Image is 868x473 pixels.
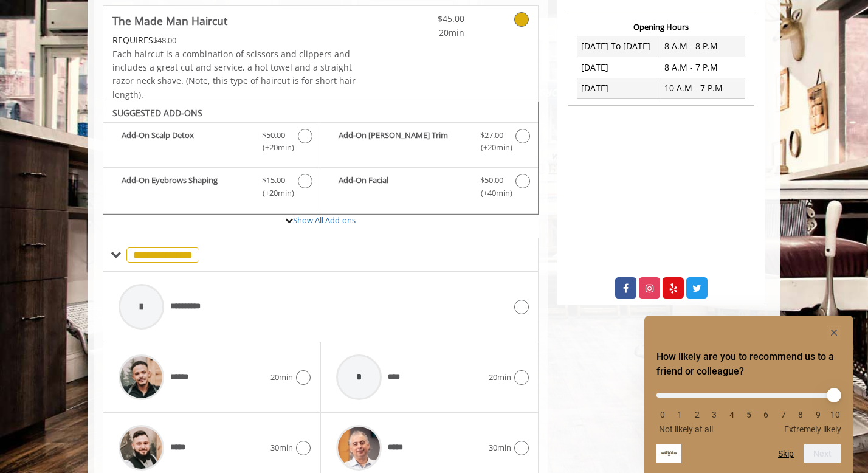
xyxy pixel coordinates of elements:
[656,410,669,419] li: 0
[661,36,745,57] td: 8 A.M - 8 P.M
[656,384,841,434] div: How likely are you to recommend us to a friend or colleague? Select an option from 0 to 10, with ...
[326,174,531,202] label: Add-On Facial
[112,48,356,100] span: Each haircut is a combination of scissors and clippers and includes a great cut and service, a ho...
[743,410,755,419] li: 5
[726,410,738,419] li: 4
[760,410,772,419] li: 6
[577,78,661,98] td: [DATE]
[393,26,464,40] span: 20min
[661,78,745,98] td: 10 A.M - 7 P.M
[256,141,292,154] span: (+20min )
[827,325,841,340] button: Hide survey
[812,410,824,419] li: 9
[778,449,794,458] button: Skip
[673,410,686,419] li: 1
[489,441,511,454] span: 30min
[656,325,841,463] div: How likely are you to recommend us to a friend or colleague? Select an option from 0 to 10, with ...
[112,107,202,119] b: SUGGESTED ADD-ONS
[777,410,790,419] li: 7
[262,129,285,142] span: $50.00
[326,129,531,157] label: Add-On Beard Trim
[122,129,250,154] b: Add-On Scalp Detox
[112,34,153,46] span: This service needs some Advance to be paid before we block your appointment
[122,174,250,199] b: Add-On Eyebrows Shaping
[270,371,293,384] span: 20min
[270,441,293,454] span: 30min
[109,129,314,157] label: Add-On Scalp Detox
[112,33,357,47] div: $48.00
[474,187,509,199] span: (+40min )
[659,424,713,434] span: Not likely at all
[103,102,539,215] div: The Made Man Haircut Add-onS
[480,174,503,187] span: $50.00
[656,350,841,379] h2: How likely are you to recommend us to a friend or colleague? Select an option from 0 to 10, with ...
[661,57,745,78] td: 8 A.M - 7 P.M
[691,410,703,419] li: 2
[109,174,314,202] label: Add-On Eyebrows Shaping
[393,12,464,26] span: $45.00
[480,129,503,142] span: $27.00
[708,410,720,419] li: 3
[577,57,661,78] td: [DATE]
[804,444,841,463] button: Next question
[339,129,467,154] b: Add-On [PERSON_NAME] Trim
[474,141,509,154] span: (+20min )
[829,410,841,419] li: 10
[256,187,292,199] span: (+20min )
[577,36,661,57] td: [DATE] To [DATE]
[339,174,467,199] b: Add-On Facial
[794,410,807,419] li: 8
[784,424,841,434] span: Extremely likely
[112,12,227,29] b: The Made Man Haircut
[568,22,754,31] h3: Opening Hours
[293,215,356,226] a: Show All Add-ons
[489,371,511,384] span: 20min
[262,174,285,187] span: $15.00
